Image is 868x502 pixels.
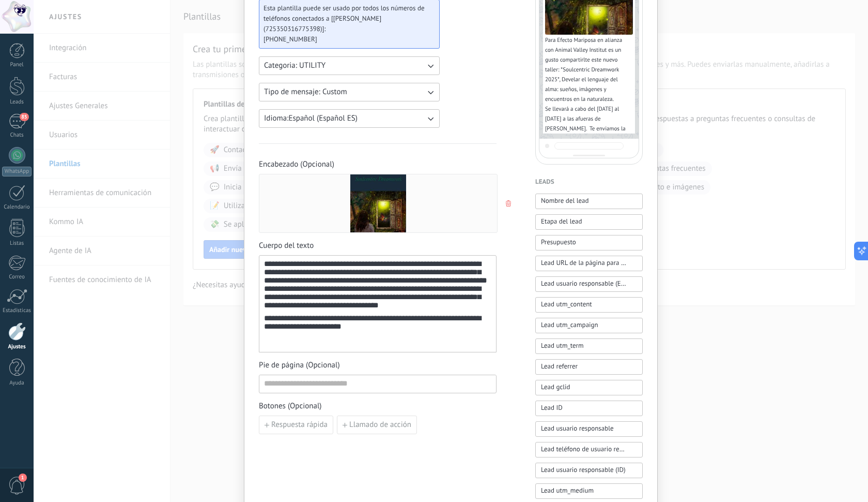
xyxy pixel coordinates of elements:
[541,299,592,309] span: Lead utm_content
[535,421,643,437] button: Lead usuario responsable
[535,177,643,187] h4: Leads
[337,416,417,434] button: Llamado de acción
[263,3,427,34] span: Esta plantilla puede ser usado por todos los números de teléfonos conectados a [[PERSON_NAME] (72...
[541,216,582,227] span: Etapa del lead
[535,338,643,354] button: Lead utm_term
[2,204,32,211] div: Calendario
[259,401,497,411] span: Botones (Opcional)
[2,99,32,106] div: Leads
[264,61,326,71] span: Categoria: UTILITY
[535,442,643,457] button: Lead teléfono de usuario responsable
[2,62,32,68] div: Panel
[541,403,563,413] span: Lead ID
[545,37,630,191] span: Para Efecto Mariposa en alianza con Animal Valley Institut es un gusto compartirlte este nuevo ta...
[535,276,643,292] button: Lead usuario responsable (Email)
[350,174,406,232] img: Preview
[541,361,578,372] span: Lead referrer
[541,258,626,268] span: Lead URL de la página para compartir con los clientes
[259,416,333,434] button: Respuesta rápida
[19,474,27,482] span: 1
[271,421,328,429] span: Respuesta rápida
[535,214,643,230] button: Etapa del lead
[259,360,497,371] span: Pie de página (Opcional)
[535,401,643,416] button: Lead ID
[259,241,497,251] span: Cuerpo del texto
[535,483,643,499] button: Lead utm_medium
[264,113,358,124] span: Idioma: Español (Español ES)
[264,87,347,97] span: Tipo de mensaje: Custom
[259,109,440,128] button: Idioma:Español (Español ES)
[535,318,643,333] button: Lead utm_campaign
[349,421,411,429] span: Llamado de acción
[2,240,32,247] div: Listas
[2,380,32,387] div: Ayuda
[541,341,584,351] span: Lead utm_term
[541,465,626,475] span: Lead usuario responsable (ID)
[541,423,614,434] span: Lead usuario responsable
[2,132,32,139] div: Chats
[541,196,589,206] span: Nombre del lead
[20,113,28,121] span: 85
[541,485,594,496] span: Lead utm_medium
[2,167,32,176] div: WhatsApp
[259,83,440,101] button: Tipo de mensaje: Custom
[263,34,427,45] span: [PHONE_NUMBER]
[535,194,643,209] button: Nombre del lead
[535,297,643,313] button: Lead utm_content
[535,235,643,250] button: Presupuesto
[2,307,32,314] div: Estadísticas
[535,463,643,478] button: Lead usuario responsable (ID)
[535,359,643,375] button: Lead referrer
[541,237,576,247] span: Presupuesto
[541,444,626,454] span: Lead teléfono de usuario responsable
[2,274,32,280] div: Correo
[541,320,598,330] span: Lead utm_campaign
[535,256,643,271] button: Lead URL de la página para compartir con los clientes
[541,382,570,392] span: Lead gclid
[259,56,440,75] button: Categoria: UTILITY
[2,344,32,350] div: Ajustes
[535,380,643,395] button: Lead gclid
[259,159,497,170] span: Encabezado (Opcional)
[541,278,626,289] span: Lead usuario responsable (Email)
